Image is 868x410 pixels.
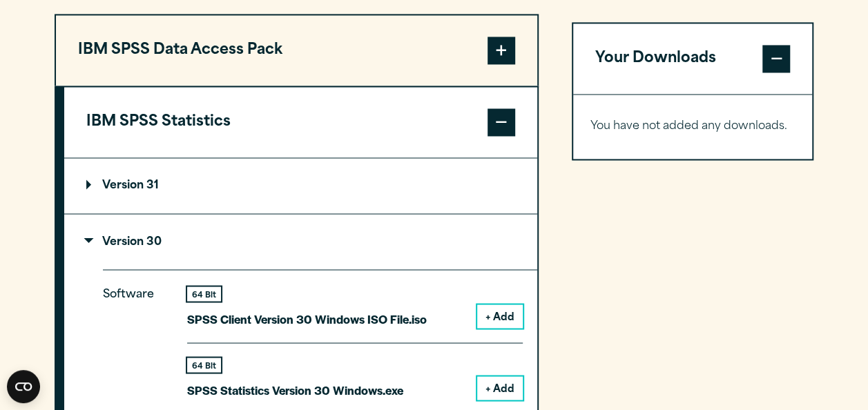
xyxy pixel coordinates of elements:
[187,380,403,400] p: SPSS Statistics Version 30 Windows.exe
[64,158,537,213] summary: Version 31
[477,376,523,400] button: + Add
[590,117,795,137] p: You have not added any downloads.
[86,236,162,247] p: Version 30
[187,286,221,301] div: 64 Bit
[64,214,537,269] summary: Version 30
[86,180,159,191] p: Version 31
[64,87,537,157] button: IBM SPSS Statistics
[573,23,813,94] button: Your Downloads
[477,304,523,328] button: + Add
[103,284,165,389] p: Software
[573,94,813,159] div: Your Downloads
[187,358,221,372] div: 64 Bit
[7,370,40,403] button: Open CMP widget
[56,15,537,86] button: IBM SPSS Data Access Pack
[187,309,427,329] p: SPSS Client Version 30 Windows ISO File.iso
